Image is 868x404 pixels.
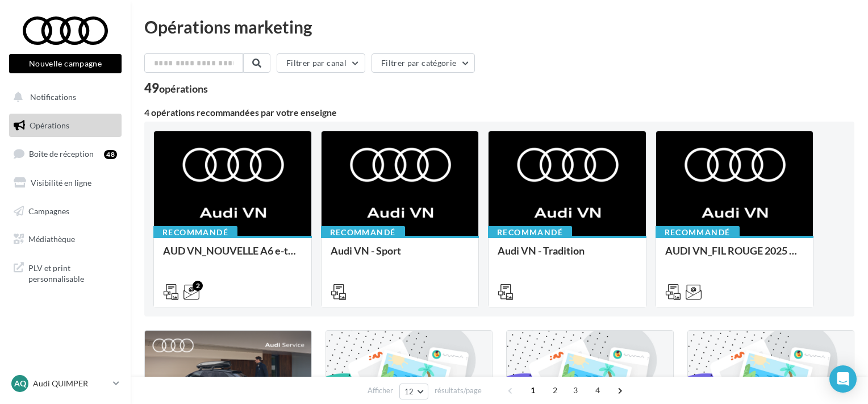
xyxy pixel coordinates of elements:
div: opérations [159,84,208,94]
div: AUDI VN_FIL ROUGE 2025 - A1, Q2, Q3, Q5 et Q4 e-tron [665,245,804,268]
div: 48 [104,150,117,159]
button: Filtrer par canal [277,53,365,73]
a: Boîte de réception48 [7,141,124,166]
a: PLV et print personnalisable [7,256,124,289]
a: Opérations [7,114,124,138]
div: 49 [144,82,208,94]
span: Boîte de réception [29,149,94,159]
div: Recommandé [153,226,237,239]
div: Audi VN - Sport [331,245,470,268]
button: Notifications [7,85,119,109]
span: PLV et print personnalisable [28,260,117,285]
a: Campagnes [7,199,124,223]
span: 3 [566,381,585,399]
button: 12 [399,384,428,399]
span: Afficher [368,385,393,396]
span: AQ [14,378,26,389]
span: Notifications [30,92,76,102]
div: 2 [193,281,203,291]
span: Visibilité en ligne [31,178,91,188]
span: 4 [589,381,607,399]
button: Nouvelle campagne [9,54,122,73]
span: Campagnes [28,206,69,215]
p: Audi QUIMPER [33,378,108,389]
span: Opérations [30,120,69,130]
a: AQ Audi QUIMPER [9,373,122,394]
span: Médiathèque [28,234,75,244]
span: 12 [404,387,414,396]
a: Médiathèque [7,227,124,251]
div: 4 opérations recommandées par votre enseigne [144,108,854,117]
span: 1 [524,381,542,399]
div: Recommandé [488,226,572,239]
div: Open Intercom Messenger [829,365,857,393]
a: Visibilité en ligne [7,171,124,195]
div: AUD VN_NOUVELLE A6 e-tron [163,245,302,268]
button: Filtrer par catégorie [372,53,475,73]
span: 2 [546,381,564,399]
div: Recommandé [321,226,405,239]
div: Opérations marketing [144,18,854,35]
span: résultats/page [435,385,482,396]
div: Audi VN - Tradition [498,245,637,268]
div: Recommandé [656,226,740,239]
